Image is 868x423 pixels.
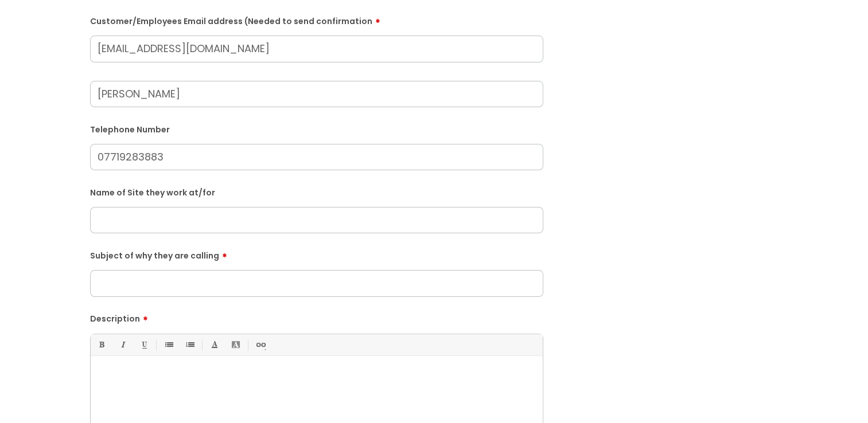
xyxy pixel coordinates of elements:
a: Underline(Ctrl-U) [137,338,151,352]
input: Email [90,36,543,62]
label: Telephone Number [90,123,543,135]
a: • Unordered List (Ctrl-Shift-7) [161,338,176,352]
label: Name of Site they work at/for [90,186,543,198]
a: Font Color [207,338,221,352]
a: 1. Ordered List (Ctrl-Shift-8) [182,338,197,352]
input: Your Name [90,81,543,107]
a: Bold (Ctrl-B) [94,338,108,352]
a: Italic (Ctrl-I) [115,338,130,352]
a: Back Color [228,338,243,352]
label: Description [90,310,543,324]
label: Customer/Employees Email address (Needed to send confirmation [90,13,543,26]
a: Link [253,338,267,352]
label: Subject of why they are calling [90,247,543,261]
